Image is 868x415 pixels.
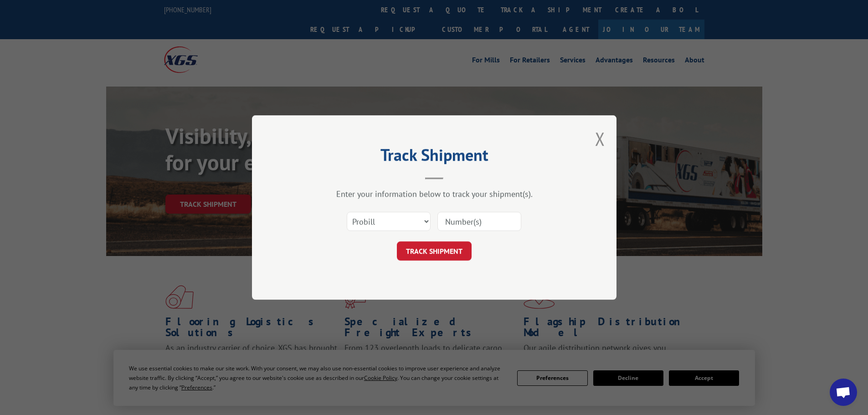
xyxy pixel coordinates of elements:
div: Enter your information below to track your shipment(s). [298,189,571,199]
h2: Track Shipment [298,149,571,166]
div: Open chat [830,379,857,406]
button: Close modal [595,127,605,151]
input: Number(s) [437,212,521,231]
button: TRACK SHIPMENT [397,241,472,261]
